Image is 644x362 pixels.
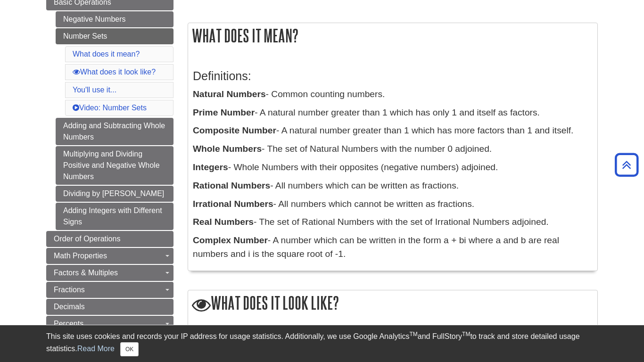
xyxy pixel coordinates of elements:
[54,286,85,294] span: Fractions
[73,50,140,58] a: What does it mean?
[193,106,593,120] p: - A natural number greater than 1 which has only 1 and itself as factors.
[54,235,120,243] span: Order of Operations
[193,235,268,245] b: Complex Number
[193,179,593,193] p: - All numbers which can be written as fractions.
[193,69,593,83] h3: Definitions:
[193,161,593,174] p: - Whole Numbers with their opposites (negative numbers) adjoined.
[46,316,173,332] a: Percents
[46,282,173,298] a: Fractions
[193,144,262,154] b: Whole Numbers
[73,86,116,94] a: You'll use it...
[46,299,173,315] a: Decimals
[54,320,83,328] span: Percents
[54,303,85,311] span: Decimals
[56,186,173,202] a: Dividing by [PERSON_NAME]
[56,118,173,145] a: Adding and Subtracting Whole Numbers
[193,142,593,156] p: - The set of Natural Numbers with the number 0 adjoined.
[56,203,173,230] a: Adding Integers with Different Signs
[54,252,107,260] span: Math Properties
[193,89,266,99] b: Natural Numbers
[188,290,597,317] h2: What does it look like?
[56,28,173,44] a: Number Sets
[193,162,228,172] b: Integers
[46,231,173,247] a: Order of Operations
[193,215,593,229] p: - The set of Rational Numbers with the set of Irrational Numbers adjoined.
[193,199,273,209] b: Irrational Numbers
[193,217,254,227] b: Real Numbers
[73,68,156,76] a: What does it look like?
[54,269,118,277] span: Factors & Multiples
[611,158,642,171] a: Back to Top
[46,331,598,356] div: This site uses cookies and records your IP address for usage statistics. Additionally, we use Goo...
[193,234,593,261] p: - A number which can be written in the form a + bi where a and b are real numbers and i is the sq...
[193,181,270,190] b: Rational Numbers
[193,125,276,135] b: Composite Number
[46,265,173,281] a: Factors & Multiples
[193,197,593,211] p: - All numbers which cannot be written as fractions.
[56,146,173,185] a: Multiplying and Dividing Positive and Negative Whole Numbers
[120,342,139,356] button: Close
[56,11,173,27] a: Negative Numbers
[462,331,470,337] sup: TM
[77,345,115,353] a: Read More
[409,331,417,337] sup: TM
[188,23,597,48] h2: What does it mean?
[73,104,147,112] a: Video: Number Sets
[193,88,593,101] p: - Common counting numbers.
[193,124,593,138] p: - A natural number greater than 1 which has more factors than 1 and itself.
[46,248,173,264] a: Math Properties
[193,107,255,117] b: Prime Number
